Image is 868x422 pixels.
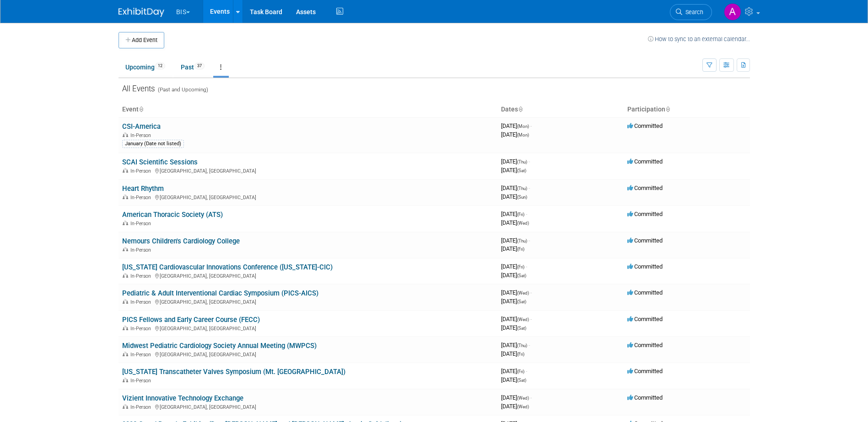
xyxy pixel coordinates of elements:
[122,289,318,297] a: Pediatric & Adult Interventional Cardiac Symposium (PICS-AICS)
[501,211,527,217] span: [DATE]
[528,158,530,165] span: -
[627,342,663,348] span: Committed
[517,195,527,200] span: (Sun)
[517,186,527,191] span: (Thu)
[501,237,530,244] span: [DATE]
[501,324,526,331] span: [DATE]
[122,185,164,193] a: Heart Rhythm
[122,342,317,350] a: Midwest Pediatric Cardiology Society Annual Meeting (MWPCS)
[130,378,154,384] span: In-Person
[517,273,526,278] span: (Sat)
[123,378,128,382] img: In-Person Event
[122,403,494,410] div: [GEOGRAPHIC_DATA], [GEOGRAPHIC_DATA]
[530,122,532,129] span: -
[517,369,524,374] span: (Fri)
[122,263,333,271] a: [US_STATE] Cardiovascular Innovations Conference ([US_STATE]-CIC)
[501,219,529,226] span: [DATE]
[501,263,527,270] span: [DATE]
[724,3,741,21] img: Audra Fidelibus
[501,289,532,296] span: [DATE]
[530,289,532,296] span: -
[530,316,532,322] span: -
[501,394,532,401] span: [DATE]
[501,403,529,410] span: [DATE]
[517,378,526,383] span: (Sat)
[627,185,663,191] span: Committed
[501,342,530,348] span: [DATE]
[528,237,530,244] span: -
[122,272,494,279] div: [GEOGRAPHIC_DATA], [GEOGRAPHIC_DATA]
[122,158,198,166] a: SCAI Scientific Sessions
[518,105,523,113] a: Sort by Start Date
[627,368,663,375] span: Committed
[624,102,750,117] th: Participation
[123,352,128,356] img: In-Person Event
[627,263,663,270] span: Committed
[130,195,154,200] span: In-Person
[122,394,243,402] a: Vizient Innovative Technology Exchange
[528,185,530,191] span: -
[123,221,128,225] img: In-Person Event
[528,342,530,348] span: -
[119,78,750,96] div: All Events
[122,193,494,200] div: [GEOGRAPHIC_DATA], [GEOGRAPHIC_DATA]
[517,212,524,217] span: (Fri)
[155,63,165,69] span: 12
[627,237,663,244] span: Committed
[501,368,527,375] span: [DATE]
[501,131,529,138] span: [DATE]
[119,32,164,48] button: Add Event
[648,36,750,42] a: How to sync to an external calendar...
[517,299,526,304] span: (Sat)
[517,264,524,269] span: (Fri)
[130,273,154,279] span: In-Person
[517,168,526,173] span: (Sat)
[122,368,345,376] a: [US_STATE] Transcatheter Valves Symposium (Mt. [GEOGRAPHIC_DATA])
[119,8,164,17] img: ExhibitDay
[130,299,154,305] span: In-Person
[517,317,529,322] span: (Wed)
[130,326,154,332] span: In-Person
[501,122,532,129] span: [DATE]
[517,404,529,409] span: (Wed)
[130,168,154,174] span: In-Person
[155,86,208,93] span: (Past and Upcoming)
[501,272,526,279] span: [DATE]
[122,298,494,305] div: [GEOGRAPHIC_DATA], [GEOGRAPHIC_DATA]
[130,247,154,253] span: In-Person
[517,124,529,129] span: (Mon)
[139,105,143,113] a: Sort by Event Name
[526,368,527,375] span: -
[517,343,527,348] span: (Thu)
[501,298,526,305] span: [DATE]
[530,394,532,401] span: -
[501,185,530,191] span: [DATE]
[526,211,527,217] span: -
[501,193,527,200] span: [DATE]
[123,273,128,278] img: In-Person Event
[517,396,529,401] span: (Wed)
[130,404,154,410] span: In-Person
[119,58,172,76] a: Upcoming12
[174,58,211,76] a: Past37
[517,247,524,252] span: (Fri)
[123,299,128,304] img: In-Person Event
[501,158,530,165] span: [DATE]
[517,290,529,295] span: (Wed)
[627,122,663,129] span: Committed
[627,289,663,296] span: Committed
[501,245,524,252] span: [DATE]
[670,4,712,20] a: Search
[122,167,494,174] div: [GEOGRAPHIC_DATA], [GEOGRAPHIC_DATA]
[122,237,240,245] a: Nemours Children's Cardiology College
[627,394,663,401] span: Committed
[517,132,529,137] span: (Mon)
[122,211,223,219] a: American Thoracic Society (ATS)
[682,9,703,16] span: Search
[130,132,154,138] span: In-Person
[526,263,527,270] span: -
[122,350,494,358] div: [GEOGRAPHIC_DATA], [GEOGRAPHIC_DATA]
[122,140,184,148] div: January (Date not listed)
[122,122,161,131] a: CSI-America
[194,63,205,69] span: 37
